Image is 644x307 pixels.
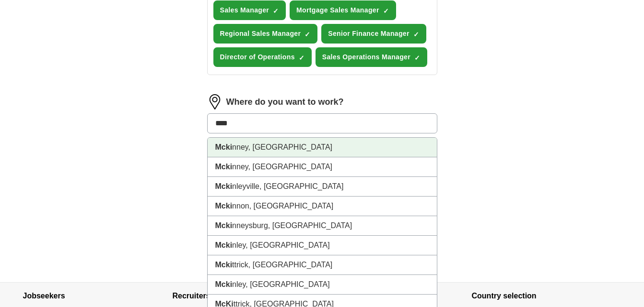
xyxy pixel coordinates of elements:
[207,94,222,110] img: location.png
[215,241,233,249] strong: Mcki
[208,177,437,197] li: nleyville, [GEOGRAPHIC_DATA]
[213,0,286,20] button: Sales Manager✓
[215,261,233,269] strong: Mcki
[208,255,437,275] li: ttrick, [GEOGRAPHIC_DATA]
[208,197,437,216] li: nnon, [GEOGRAPHIC_DATA]
[220,29,301,39] span: Regional Sales Manager
[226,96,344,109] label: Where do you want to work?
[208,236,437,255] li: nley, [GEOGRAPHIC_DATA]
[215,221,233,230] strong: Mcki
[220,5,269,15] span: Sales Manager
[328,29,410,39] span: Senior Finance Manager
[273,7,279,15] span: ✓
[213,47,312,67] button: Director of Operations✓
[213,24,318,44] button: Regional Sales Manager✓
[322,52,410,62] span: Sales Operations Manager
[215,182,233,190] strong: Mcki
[208,275,437,295] li: nley, [GEOGRAPHIC_DATA]
[321,24,426,44] button: Senior Finance Manager✓
[220,52,295,62] span: Director of Operations
[290,0,396,20] button: Mortgage Sales Manager✓
[304,31,310,38] span: ✓
[414,54,420,62] span: ✓
[208,157,437,177] li: nney, [GEOGRAPHIC_DATA]
[413,31,419,38] span: ✓
[215,280,233,288] strong: Mcki
[215,143,233,151] strong: Mcki
[299,54,304,62] span: ✓
[296,5,379,15] span: Mortgage Sales Manager
[215,202,233,210] strong: Mcki
[316,47,427,67] button: Sales Operations Manager✓
[208,216,437,236] li: nneysburg, [GEOGRAPHIC_DATA]
[383,7,389,15] span: ✓
[208,138,437,157] li: nney, [GEOGRAPHIC_DATA]
[215,163,233,171] strong: Mcki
